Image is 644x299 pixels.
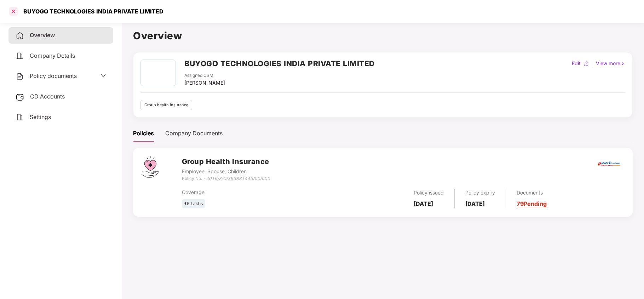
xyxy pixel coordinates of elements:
[594,60,627,67] div: View more
[517,200,547,207] a: 79 Pending
[30,113,51,120] span: Settings
[165,129,223,138] div: Company Documents
[142,156,159,178] img: svg+xml;base64,PHN2ZyB4bWxucz0iaHR0cDovL3d3dy53My5vcmcvMjAwMC9zdmciIHdpZHRoPSI0Ny43MTQiIGhlaWdodD...
[133,28,633,44] h1: Overview
[465,200,485,207] b: [DATE]
[184,58,375,69] h2: BUYOGO TECHNOLOGIES INDIA PRIVATE LIMITED
[570,60,582,67] div: Edit
[133,129,154,138] div: Policies
[583,61,588,66] img: editIcon
[414,189,444,197] div: Policy issued
[465,189,495,197] div: Policy expiry
[16,72,24,81] img: svg+xml;base64,PHN2ZyB4bWxucz0iaHR0cDovL3d3dy53My5vcmcvMjAwMC9zdmciIHdpZHRoPSIyNCIgaGVpZ2h0PSIyNC...
[100,73,106,79] span: down
[16,52,24,60] img: svg+xml;base64,PHN2ZyB4bWxucz0iaHR0cDovL3d3dy53My5vcmcvMjAwMC9zdmciIHdpZHRoPSIyNCIgaGVpZ2h0PSIyNC...
[182,199,205,209] div: ₹5 Lakhs
[620,61,625,66] img: rightIcon
[19,8,163,15] div: BUYOGO TECHNOLOGIES INDIA PRIVATE LIMITED
[184,72,225,79] div: Assigned CSM
[206,176,270,181] i: 4016/X/O/393881443/00/000
[30,32,55,39] span: Overview
[182,156,270,167] h3: Group Health Insurance
[184,79,225,87] div: [PERSON_NAME]
[414,200,433,207] b: [DATE]
[16,32,24,40] img: svg+xml;base64,PHN2ZyB4bWxucz0iaHR0cDovL3d3dy53My5vcmcvMjAwMC9zdmciIHdpZHRoPSIyNCIgaGVpZ2h0PSIyNC...
[16,93,24,101] img: svg+xml;base64,PHN2ZyB3aWR0aD0iMjUiIGhlaWdodD0iMjQiIHZpZXdCb3g9IjAgMCAyNSAyNCIgZmlsbD0ibm9uZSIgeG...
[16,113,24,122] img: svg+xml;base64,PHN2ZyB4bWxucz0iaHR0cDovL3d3dy53My5vcmcvMjAwMC9zdmciIHdpZHRoPSIyNCIgaGVpZ2h0PSIyNC...
[517,189,547,197] div: Documents
[30,93,65,100] span: CD Accounts
[30,52,75,59] span: Company Details
[182,175,270,182] div: Policy No. -
[590,60,594,67] div: |
[182,188,329,196] div: Coverage
[596,159,622,168] img: icici.png
[30,72,77,79] span: Policy documents
[140,100,192,110] div: Group health insurance
[182,168,270,175] div: Employee, Spouse, Children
